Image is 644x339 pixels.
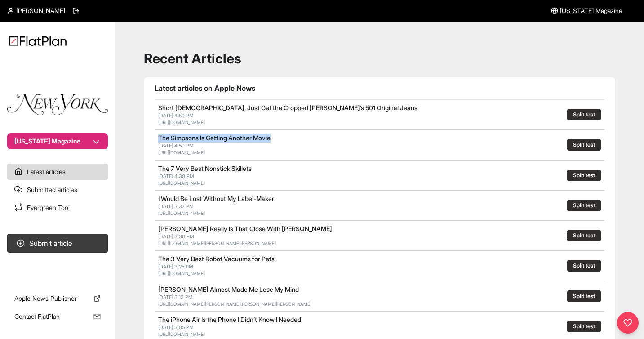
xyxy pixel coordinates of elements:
[7,200,108,216] a: Evergreen Tool
[7,94,108,115] img: Publication Logo
[158,165,252,172] a: The 7 Very Best Nonstick Skillets
[7,290,108,307] a: Apple News Publisher
[158,233,194,240] span: [DATE] 3:30 PM
[567,109,601,120] button: Split test
[158,134,271,142] a: The Simpsons Is Getting Another Movie
[158,241,276,246] a: [URL][DOMAIN_NAME][PERSON_NAME][PERSON_NAME]
[16,6,65,15] span: [PERSON_NAME]
[7,133,108,149] button: [US_STATE] Magazine
[158,112,194,119] span: [DATE] 4:50 PM
[158,225,332,232] a: [PERSON_NAME] Really Is That Close With [PERSON_NAME]
[158,173,194,179] span: [DATE] 4:30 PM
[7,234,108,253] button: Submit article
[158,316,301,323] a: The iPhone Air Is the Phone I Didn’t Know I Needed
[158,195,274,202] a: I Would Be Lost Without My Label-Maker
[158,180,205,186] a: [URL][DOMAIN_NAME]
[158,104,417,112] a: Short [DEMOGRAPHIC_DATA], Just Get the Cropped [PERSON_NAME]’s 501 Original Jeans
[158,210,205,216] a: [URL][DOMAIN_NAME]
[7,164,108,180] a: Latest articles
[567,321,601,332] button: Split test
[158,294,193,300] span: [DATE] 3:13 PM
[567,230,601,241] button: Split test
[158,271,205,276] a: [URL][DOMAIN_NAME]
[158,301,311,307] a: [URL][DOMAIN_NAME][PERSON_NAME][PERSON_NAME][PERSON_NAME]
[7,308,108,325] a: Contact FlatPlan
[158,331,205,337] a: [URL][DOMAIN_NAME]
[158,203,194,210] span: [DATE] 3:37 PM
[7,182,108,198] a: Submitted articles
[158,120,205,125] a: [URL][DOMAIN_NAME]
[158,285,299,293] a: [PERSON_NAME] Almost Made Me Lose My Mind
[567,290,601,302] button: Split test
[158,324,194,330] span: [DATE] 3:05 PM
[567,260,601,272] button: Split test
[567,169,601,181] button: Split test
[158,263,193,270] span: [DATE] 3:25 PM
[560,6,622,15] span: [US_STATE] Magazine
[158,150,205,155] a: [URL][DOMAIN_NAME]
[7,6,65,15] a: [PERSON_NAME]
[158,143,194,149] span: [DATE] 4:50 PM
[158,255,275,263] a: The 3 Very Best Robot Vacuums for Pets
[155,83,604,94] h1: Latest articles on Apple News
[9,36,67,46] img: Logo
[567,139,601,151] button: Split test
[144,50,615,67] h1: Recent Articles
[567,200,601,211] button: Split test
